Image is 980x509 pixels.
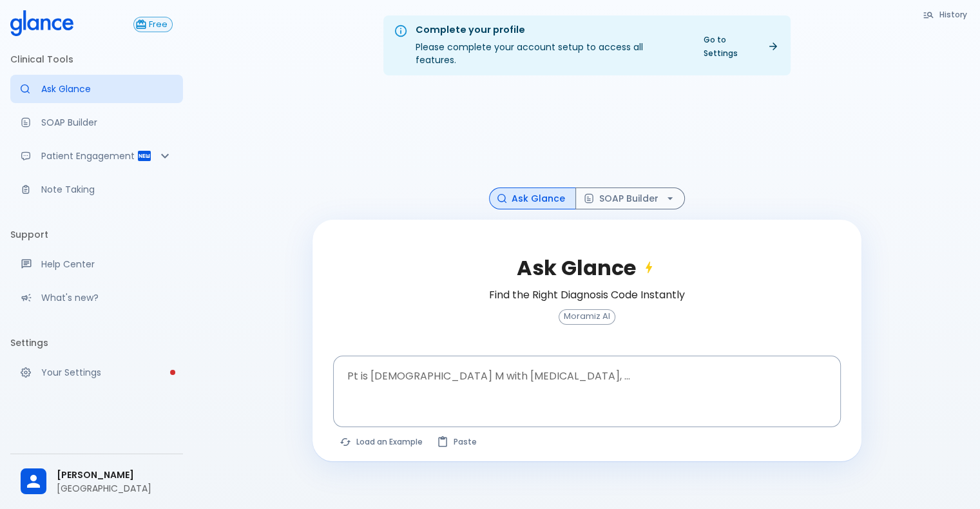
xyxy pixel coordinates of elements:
[916,5,975,24] button: History
[559,312,615,322] span: Moramiz AI
[489,187,576,210] button: Ask Glance
[133,17,183,32] a: Click to view or change your subscription
[10,75,183,103] a: Moramiz: Find ICD10AM codes instantly
[10,459,183,504] div: [PERSON_NAME][GEOGRAPHIC_DATA]
[10,283,183,312] div: Recent updates and feature releases
[10,327,183,358] li: Settings
[10,108,183,137] a: Docugen: Compose a clinical documentation in seconds
[517,256,657,280] h2: Ask Glance
[41,291,173,304] p: What's new?
[57,482,173,495] p: [GEOGRAPHIC_DATA]
[10,358,183,387] a: Please complete account setup
[41,366,173,379] p: Your Settings
[41,82,173,95] p: Ask Glance
[416,19,686,72] div: Please complete your account setup to access all features.
[57,468,173,482] span: [PERSON_NAME]
[10,250,183,278] a: Get help from our support team
[133,17,173,32] button: Free
[696,30,785,62] a: Go to Settings
[41,116,173,129] p: SOAP Builder
[333,432,430,451] button: Load a random example
[10,175,183,204] a: Advanced note-taking
[10,219,183,250] li: Support
[430,432,485,451] button: Paste from clipboard
[10,44,183,75] li: Clinical Tools
[489,286,685,304] h6: Find the Right Diagnosis Code Instantly
[41,183,173,196] p: Note Taking
[41,258,173,271] p: Help Center
[144,20,172,30] span: Free
[416,23,686,37] div: Complete your profile
[41,149,137,162] p: Patient Engagement
[10,142,183,170] div: Patient Reports & Referrals
[575,187,685,210] button: SOAP Builder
